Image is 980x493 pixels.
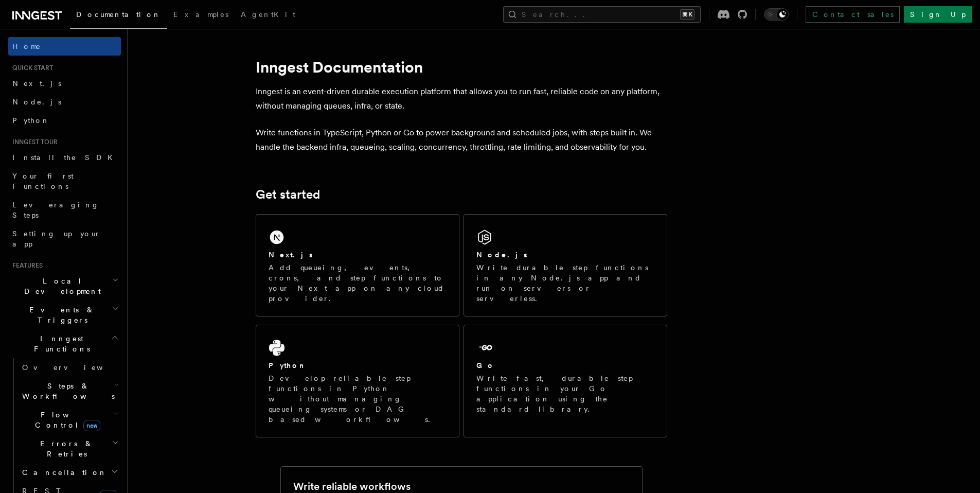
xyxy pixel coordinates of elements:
span: new [83,420,100,431]
span: Cancellation [18,467,107,478]
p: Write fast, durable step functions in your Go application using the standard library. [476,373,654,414]
button: Events & Triggers [8,301,121,329]
a: Install the SDK [8,148,121,167]
button: Steps & Workflows [18,377,121,406]
span: Install the SDK [12,153,119,162]
span: Node.js [12,98,61,106]
span: Inngest Functions [8,333,111,354]
span: Flow Control [18,410,113,430]
span: Documentation [76,10,161,19]
a: Leveraging Steps [8,196,121,224]
button: Cancellation [18,463,121,482]
a: Node.jsWrite durable step functions in any Node.js app and run on servers or serverless. [464,214,667,316]
h1: Inngest Documentation [256,58,667,76]
h2: Node.js [476,250,527,260]
span: Steps & Workflows [18,381,115,401]
a: Examples [167,3,235,28]
a: AgentKit [235,3,301,28]
a: Next.js [8,74,121,93]
h2: Go [476,360,495,371]
span: Python [12,116,50,125]
button: Toggle dark mode [764,8,789,21]
button: Errors & Retries [18,434,121,463]
button: Local Development [8,272,121,301]
span: Errors & Retries [18,438,112,459]
span: Home [12,41,41,51]
a: Contact sales [806,6,900,23]
span: Events & Triggers [8,305,112,325]
a: GoWrite fast, durable step functions in your Go application using the standard library. [464,325,667,437]
span: Overview [22,363,128,372]
span: Inngest tour [8,138,58,146]
a: Sign Up [904,6,972,23]
span: Your first Functions [12,172,74,190]
a: Python [8,111,121,130]
a: Node.js [8,93,121,111]
button: Search...⌘K [503,6,701,23]
span: Leveraging Steps [12,201,99,219]
button: Inngest Functions [8,329,121,358]
kbd: ⌘K [680,9,694,20]
span: Next.js [12,79,61,87]
h2: Python [269,360,307,371]
a: Setting up your app [8,224,121,253]
span: Setting up your app [12,230,101,248]
h2: Next.js [269,250,313,260]
p: Add queueing, events, crons, and step functions to your Next app on any cloud provider. [269,262,447,304]
p: Develop reliable step functions in Python without managing queueing systems or DAG based workflows. [269,373,447,425]
span: Quick start [8,64,53,72]
span: AgentKit [241,10,295,19]
p: Inngest is an event-driven durable execution platform that allows you to run fast, reliable code ... [256,84,667,113]
span: Features [8,261,43,270]
a: Documentation [70,3,167,29]
button: Flow Controlnew [18,406,121,434]
span: Local Development [8,276,112,296]
p: Write functions in TypeScript, Python or Go to power background and scheduled jobs, with steps bu... [256,126,667,154]
a: Overview [18,358,121,377]
a: PythonDevelop reliable step functions in Python without managing queueing systems or DAG based wo... [256,325,459,437]
a: Your first Functions [8,167,121,196]
a: Next.jsAdd queueing, events, crons, and step functions to your Next app on any cloud provider. [256,214,459,316]
a: Home [8,37,121,56]
span: Examples [173,10,228,19]
a: Get started [256,187,320,202]
p: Write durable step functions in any Node.js app and run on servers or serverless. [476,262,654,304]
